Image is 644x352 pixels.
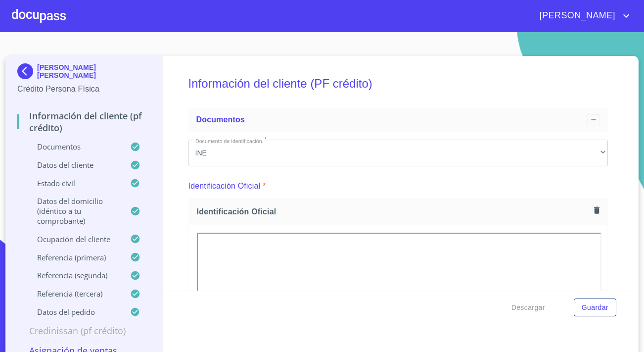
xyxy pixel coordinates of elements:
[582,302,608,314] span: Guardar
[17,325,150,337] p: Credinissan (PF crédito)
[17,289,130,299] p: Referencia (tercera)
[507,299,549,317] button: Descargar
[17,110,150,134] p: Información del cliente (PF crédito)
[17,63,150,83] div: [PERSON_NAME] [PERSON_NAME]
[17,196,130,226] p: Datos del domicilio (idéntico a tu comprobante)
[17,63,37,79] img: Docupass spot blue
[188,108,608,132] div: Documentos
[532,8,632,24] button: account of current user
[17,234,130,244] p: Ocupación del Cliente
[17,178,130,188] p: Estado Civil
[196,115,245,124] span: Documentos
[574,299,616,317] button: Guardar
[17,142,130,151] p: Documentos
[188,63,608,104] h5: Información del cliente (PF crédito)
[17,270,130,280] p: Referencia (segunda)
[188,180,261,192] p: Identificación Oficial
[17,83,150,95] p: Crédito Persona Física
[197,206,590,217] span: Identificación Oficial
[17,307,130,317] p: Datos del pedido
[188,140,608,166] div: INE
[511,302,545,314] span: Descargar
[37,63,150,79] p: [PERSON_NAME] [PERSON_NAME]
[17,160,130,170] p: Datos del cliente
[532,8,620,24] span: [PERSON_NAME]
[17,252,130,262] p: Referencia (primera)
